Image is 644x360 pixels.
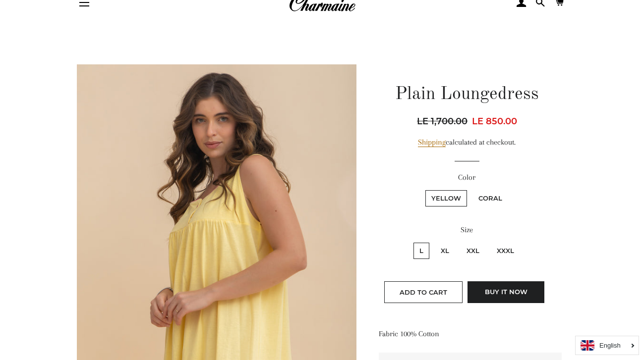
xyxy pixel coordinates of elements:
span: LE 1,700.00 [417,114,470,128]
h1: Plain Loungedress [379,82,555,107]
label: Yellow [425,190,467,206]
a: Shipping [418,138,446,147]
a: English [581,340,634,351]
p: Fabric 100% Cotton [379,328,555,340]
label: Size [379,224,555,236]
span: LE 850.00 [472,116,517,127]
label: Color [379,171,555,184]
label: XXL [461,243,485,259]
label: XXXL [491,243,520,259]
label: XL [435,243,455,259]
button: Add to Cart [384,281,463,303]
div: calculated at checkout. [379,136,555,149]
span: Add to Cart [400,288,447,296]
label: L [413,243,429,259]
button: Buy it now [468,281,544,303]
label: Coral [472,190,508,206]
i: English [599,342,621,349]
